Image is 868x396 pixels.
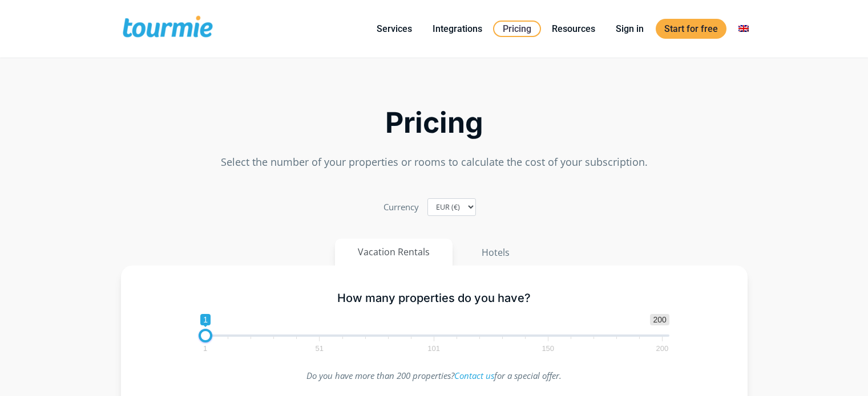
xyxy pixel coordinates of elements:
span: 51 [314,346,325,351]
h2: Pricing [121,109,748,136]
a: Services [368,22,421,36]
button: Hotels [458,239,533,266]
a: Integrations [424,22,491,36]
a: Contact us [454,370,494,381]
span: 1 [201,346,209,351]
a: Resources [543,22,604,36]
h5: How many properties do you have? [199,291,669,305]
span: 150 [540,346,556,351]
a: Start for free [656,19,726,39]
span: 1 [200,314,211,325]
p: Select the number of your properties or rooms to calculate the cost of your subscription. [121,154,748,170]
label: Currency [383,199,419,215]
a: Pricing [493,21,541,37]
span: 200 [655,346,671,351]
span: 101 [426,346,442,351]
p: Do you have more than 200 properties? for a special offer. [199,368,669,383]
button: Vacation Rentals [335,239,453,266]
span: 200 [650,314,669,325]
a: Sign in [607,22,652,36]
